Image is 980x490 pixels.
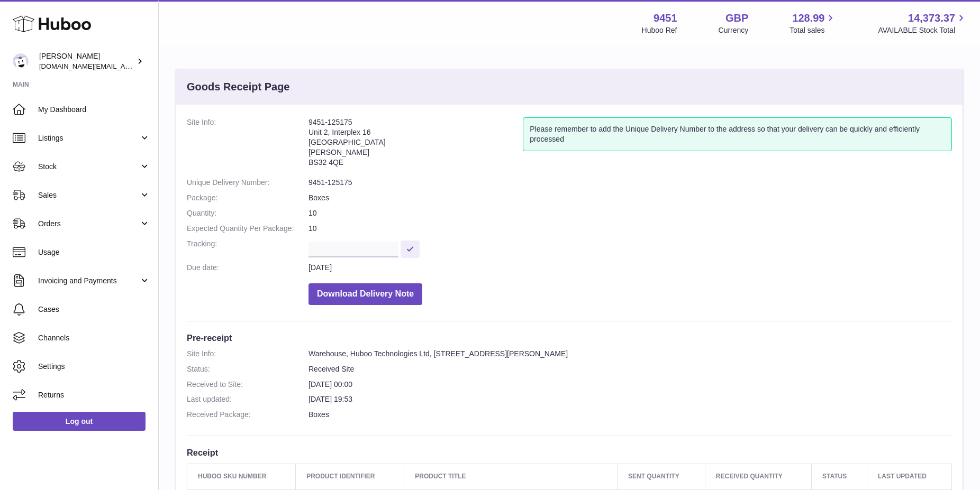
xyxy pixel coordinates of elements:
th: Status [811,464,867,489]
dd: [DATE] [308,263,952,273]
dd: [DATE] 00:00 [308,380,952,390]
a: 14,373.37 AVAILABLE Stock Total [878,11,967,35]
button: Download Delivery Note [308,283,422,305]
dd: [DATE] 19:53 [308,394,952,404]
a: Log out [13,412,146,431]
span: Channels [38,333,150,343]
dt: Site Info: [187,117,308,172]
dt: Expected Quantity Per Package: [187,224,308,234]
div: Currency [719,25,749,35]
h3: Goods Receipt Page [187,80,290,94]
span: Settings [38,362,150,372]
span: Cases [38,304,150,315]
dt: Received Package: [187,410,308,420]
dd: Boxes [308,193,952,203]
strong: 9451 [654,11,677,25]
span: AVAILABLE Stock Total [878,25,967,35]
span: My Dashboard [38,105,150,115]
dt: Package: [187,193,308,203]
span: Stock [38,162,139,172]
a: 128.99 Total sales [790,11,837,35]
address: 9451-125175 Unit 2, Interplex 16 [GEOGRAPHIC_DATA] [PERSON_NAME] BS32 4QE [308,117,523,172]
dd: 10 [308,208,952,218]
span: Orders [38,219,139,229]
span: Invoicing and Payments [38,276,139,286]
span: [DOMAIN_NAME][EMAIL_ADDRESS][DOMAIN_NAME] [39,62,211,70]
div: Huboo Ref [642,25,677,35]
th: Product Identifier [296,464,404,489]
dt: Due date: [187,263,308,273]
span: 128.99 [792,11,824,25]
img: amir.ch@gmail.com [13,53,29,69]
h3: Receipt [187,447,952,458]
dt: Site Info: [187,349,308,359]
span: Total sales [790,25,837,35]
span: Listings [38,133,139,143]
div: [PERSON_NAME] [39,51,134,71]
dt: Status: [187,364,308,374]
div: Please remember to add the Unique Delivery Number to the address so that your delivery can be qui... [523,117,952,151]
span: Returns [38,390,150,400]
dt: Tracking: [187,239,308,257]
th: Huboo SKU Number [187,464,296,489]
dd: 10 [308,224,952,234]
dt: Quantity: [187,208,308,218]
th: Last updated [867,464,952,489]
dd: Received Site [308,364,952,374]
strong: GBP [725,11,748,25]
dt: Unique Delivery Number: [187,178,308,188]
th: Product title [404,464,618,489]
dt: Last updated: [187,394,308,404]
dt: Received to Site: [187,380,308,390]
th: Sent Quantity [618,464,705,489]
span: 14,373.37 [908,11,955,25]
dd: Warehouse, Huboo Technologies Ltd, [STREET_ADDRESS][PERSON_NAME] [308,349,952,359]
th: Received Quantity [705,464,811,489]
dd: 9451-125175 [308,178,952,188]
span: Usage [38,247,150,257]
h3: Pre-receipt [187,332,952,344]
dd: Boxes [308,410,952,420]
span: Sales [38,190,139,200]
